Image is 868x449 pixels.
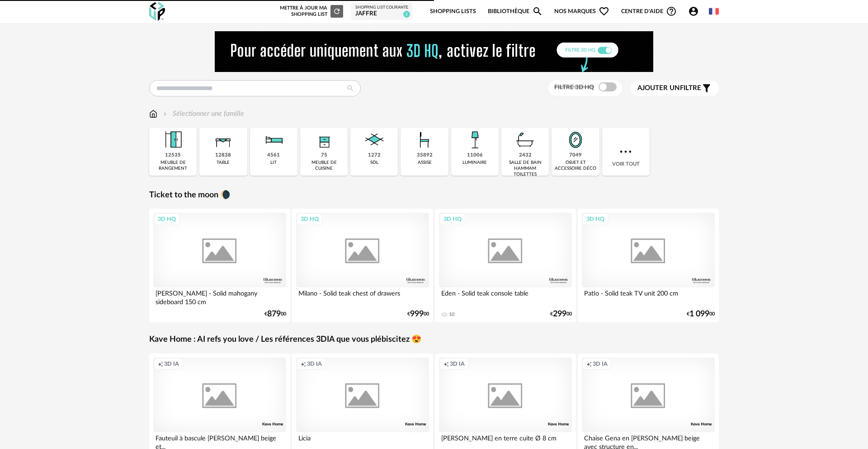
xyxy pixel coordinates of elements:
div: [PERSON_NAME] - Solid mahogany sideboard 150 cm [153,287,286,306]
img: fr [709,6,719,16]
span: filtre [637,84,701,93]
div: meuble de cuisine [303,160,345,172]
img: Table.png [211,128,236,152]
span: Magnify icon [532,6,543,17]
span: Refresh icon [333,9,341,14]
div: 4561 [267,152,280,159]
div: table [217,160,230,166]
div: 75 [321,152,327,159]
img: more.7b13dc1.svg [618,143,634,160]
div: Eden - Solid teak console table [439,287,572,306]
div: Milano - Solid teak chest of drawers [296,287,429,306]
div: € 00 [407,311,429,317]
img: OXP [149,2,165,21]
img: Literie.png [261,128,286,152]
a: 3D HQ Eden - Solid teak console table 10 €29900 [435,209,576,322]
div: 3D HQ [439,213,466,225]
a: Shopping Lists [430,1,476,22]
span: Filtre 3D HQ [554,84,594,91]
img: Sol.png [362,128,387,152]
img: Miroir.png [563,128,588,152]
span: Heart Outline icon [599,6,609,17]
img: svg+xml;base64,PHN2ZyB3aWR0aD0iMTYiIGhlaWdodD0iMTYiIHZpZXdCb3g9IjAgMCAxNiAxNiIgZmlsbD0ibm9uZSIgeG... [161,109,169,119]
div: 11006 [467,152,483,159]
img: Rangement.png [312,128,336,152]
div: Voir tout [602,128,650,176]
div: 3D HQ [154,213,180,225]
div: 10 [449,311,454,318]
a: BibliothèqueMagnify icon [488,1,543,22]
div: lit [270,160,277,166]
div: 7049 [569,152,582,159]
div: Mettre à jour ma Shopping List [278,5,343,18]
span: Nos marques [554,1,609,22]
div: Sélectionner une famille [161,109,244,119]
span: Creation icon [301,360,306,368]
div: € 00 [264,311,286,317]
span: Help Circle Outline icon [666,6,677,17]
span: Filter icon [701,83,712,94]
span: Centre d'aideHelp Circle Outline icon [621,6,677,17]
img: Luminaire.png [462,128,487,152]
div: 3D HQ [297,213,323,225]
div: 2432 [519,152,532,159]
div: 35892 [417,152,433,159]
img: NEW%20NEW%20HQ%20NEW_V1.gif [215,31,653,72]
span: Creation icon [443,360,449,368]
div: meuble de rangement [152,160,194,172]
div: 12838 [215,152,231,159]
div: 12535 [165,152,181,159]
span: Ajouter un [637,85,680,91]
a: Ticket to the moon 🌘 [149,190,230,201]
div: luminaire [462,160,487,166]
span: Creation icon [158,360,163,368]
div: Shopping List courante [355,5,408,10]
span: Creation icon [586,360,592,368]
img: Meuble%20de%20rangement.png [161,128,185,152]
div: assise [418,160,432,166]
a: 3D HQ [PERSON_NAME] - Solid mahogany sideboard 150 cm €87900 [149,209,290,322]
span: 3D IA [164,360,179,368]
span: 1 099 [689,311,709,317]
span: Account Circle icon [688,6,703,17]
div: € 00 [687,311,715,317]
div: JAFFRE [355,10,408,18]
a: Kave Home : AI refs you love / Les références 3DIA que vous plébiscitez 😍 [149,334,421,345]
div: 1272 [368,152,381,159]
div: € 00 [550,311,572,317]
span: 3D IA [307,360,322,368]
div: Patio - Solid teak TV unit 200 cm [582,287,715,306]
span: Account Circle icon [688,6,699,17]
span: 3D IA [450,360,465,368]
a: 3D HQ Milano - Solid teak chest of drawers €99900 [292,209,433,322]
span: 3D IA [593,360,608,368]
span: 879 [267,311,281,317]
img: svg+xml;base64,PHN2ZyB3aWR0aD0iMTYiIGhlaWdodD0iMTciIHZpZXdCb3g9IjAgMCAxNiAxNyIgZmlsbD0ibm9uZSIgeG... [149,109,157,119]
img: Assise.png [412,128,437,152]
a: 3D HQ Patio - Solid teak TV unit 200 cm €1 09900 [578,209,719,322]
img: Salle%20de%20bain.png [513,128,538,152]
div: 3D HQ [582,213,609,225]
div: sol [370,160,378,166]
span: 2 [403,11,410,18]
div: objet et accessoire déco [554,160,596,172]
span: 299 [553,311,566,317]
div: salle de bain hammam toilettes [504,160,546,177]
a: Shopping List courante JAFFRE 2 [355,5,408,18]
button: Ajouter unfiltre Filter icon [631,81,719,96]
span: 999 [410,311,424,317]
